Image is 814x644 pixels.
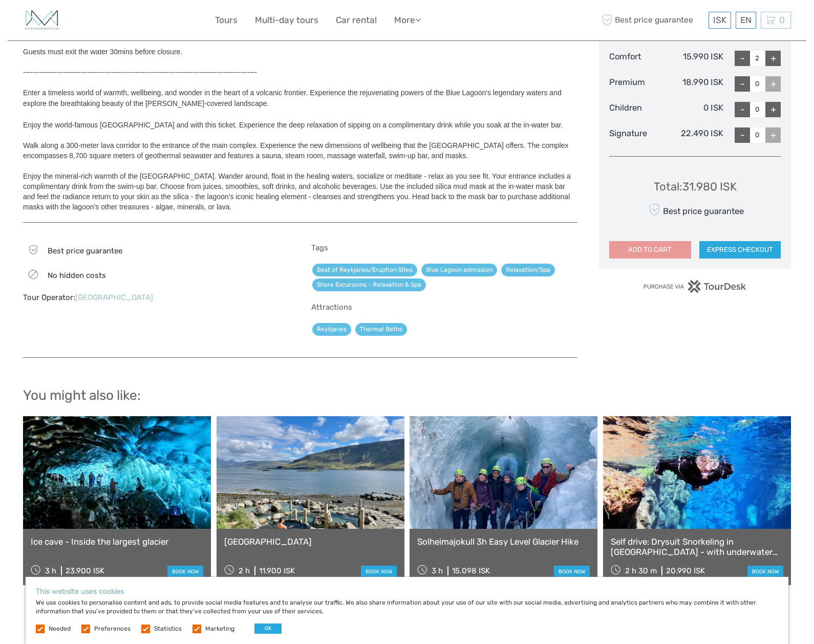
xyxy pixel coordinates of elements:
div: Total : 31.980 ISK [654,179,737,195]
a: Ice cave - Inside the largest glacier [31,536,203,547]
div: We use cookies to personalise content and ads, to provide social media features and to analyse ou... [26,577,788,644]
span: 3 h [45,566,56,575]
div: 23.900 ISK [66,566,104,575]
label: Needed [49,625,71,633]
h5: Tags [311,243,578,252]
span: Walk along a 300-meter lava corridor to the entrance of the main complex. Experience the new dime... [23,141,568,160]
a: Relaxation/Spa [501,264,555,276]
div: 15.098 ISK [452,566,490,575]
span: Guests must exit the water 30mins before closure. [23,48,182,56]
span: Enjoy the mineral-rich warmth of the [GEOGRAPHIC_DATA]. Wander around, float in the healing water... [23,172,571,211]
div: Signature [609,127,667,143]
a: book now [747,566,783,577]
span: 0 [778,15,786,25]
div: + [765,51,781,66]
span: Best price guarantee [599,12,706,29]
a: Reykjanes [312,323,351,336]
div: 22.490 ISK [667,127,724,143]
a: [GEOGRAPHIC_DATA] [75,293,153,302]
a: Multi-day tours [255,13,318,28]
a: Self drive: Drysuit Snorkeling in [GEOGRAPHIC_DATA] - with underwater photos [611,536,783,557]
label: Marketing [205,625,234,633]
div: Premium [609,76,667,92]
button: OK [254,624,282,634]
div: 15.990 ISK [667,51,724,66]
a: Shore Excursions - Relaxation & Spa [312,278,426,291]
div: EN [736,12,756,29]
div: 18.990 ISK [667,76,724,92]
div: 0 ISK [667,102,724,117]
div: Children [609,102,667,117]
div: - [735,76,750,92]
p: We're away right now. Please check back later! [14,18,116,26]
button: Open LiveChat chat widget [118,16,130,28]
h5: Attractions [311,303,578,312]
a: book now [554,566,590,577]
span: -------------------------------------------------------------------------------------------------- [23,68,257,76]
span: Enjoy the world-famous [GEOGRAPHIC_DATA] and with this ticket. Experience the deep relaxation of ... [23,121,563,129]
h5: This website uses cookies [36,587,778,596]
div: + [765,102,781,117]
div: 20.990 ISK [666,566,705,575]
a: Tours [215,13,238,28]
a: More [394,13,421,28]
a: book now [361,566,397,577]
div: + [765,76,781,92]
div: + [765,127,781,143]
a: Best of Reykjanes/Eruption Sites [312,264,417,276]
a: Solheimajokull 3h Easy Level Glacier Hike [417,536,590,547]
span: 2 h 30 m [625,566,657,575]
label: Statistics [154,625,182,633]
div: 11.900 ISK [259,566,295,575]
span: ISK [713,15,726,25]
a: book now [167,566,203,577]
div: - [735,51,750,66]
button: EXPRESS CHECKOUT [699,241,781,259]
h2: You might also like: [23,388,791,404]
a: Blue Lagoon admission [421,264,497,276]
span: 3 h [432,566,443,575]
label: Preferences [94,625,131,633]
div: - [735,102,750,117]
span: No hidden costs [48,271,106,280]
a: Thermal Baths [355,323,407,336]
span: Best price guarantee [48,246,122,255]
div: - [735,127,750,143]
div: Comfort [609,51,667,66]
div: Best price guarantee [646,201,744,219]
img: PurchaseViaTourDesk.png [643,280,747,293]
img: 1582-a8160827-f7a9-43ec-9761-8a97815bd2d5_logo_small.jpg [23,8,61,33]
a: [GEOGRAPHIC_DATA] [224,536,397,547]
button: ADD TO CART [609,241,691,259]
div: Tour Operator: [23,292,290,303]
a: Car rental [336,13,377,28]
span: 2 h [239,566,250,575]
span: Enter a timeless world of warmth, wellbeing, and wonder in the heart of a volcanic frontier. Expe... [23,77,577,108]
